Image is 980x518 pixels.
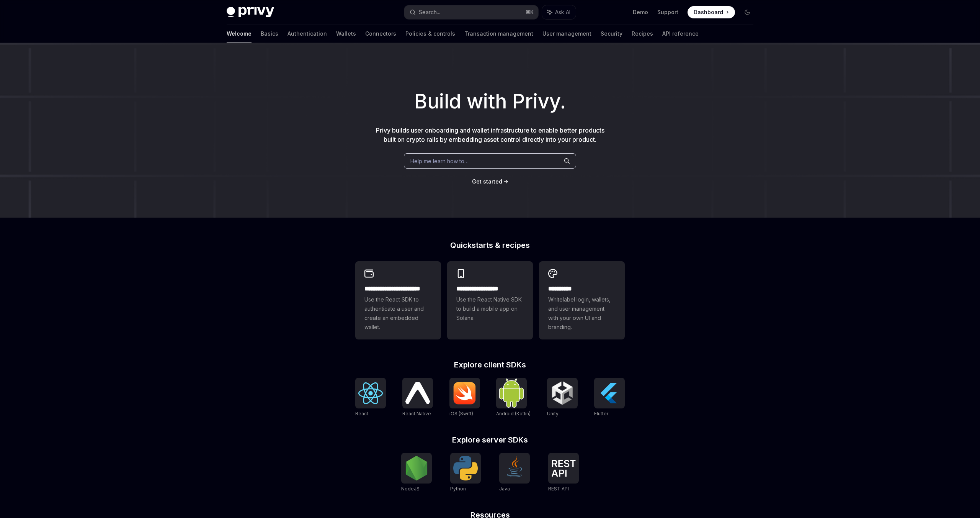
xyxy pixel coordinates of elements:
[657,8,678,16] a: Support
[547,411,559,416] span: Unity
[12,87,968,116] h1: Build with Privy.
[449,411,473,416] span: iOS (Swift)
[597,381,622,405] img: Flutter
[526,9,534,15] span: ⌘ K
[376,126,604,143] span: Privy builds user onboarding and wallet infrastructure to enable better products built on crypto ...
[355,378,386,418] a: ReactReact
[547,378,578,418] a: UnityUnity
[449,378,480,418] a: iOS (Swift)iOS (Swift)
[472,178,502,185] span: Get started
[450,453,481,493] a: PythonPython
[450,486,466,492] span: Python
[502,456,527,480] img: Java
[453,456,478,480] img: Python
[405,25,455,43] a: Policies & controls
[741,6,753,18] button: Toggle dark mode
[594,411,608,416] span: Flutter
[688,6,735,18] a: Dashboard
[662,25,699,43] a: API reference
[542,5,576,19] button: Ask AI
[287,25,327,43] a: Authentication
[632,25,653,43] a: Recipes
[550,381,575,405] img: Unity
[548,486,569,492] span: REST API
[496,411,531,416] span: Android (Kotlin)
[261,25,278,43] a: Basics
[472,178,502,185] a: Get started
[402,411,431,416] span: React Native
[401,486,420,492] span: NodeJS
[499,379,524,407] img: Android (Kotlin)
[548,295,616,332] span: Whitelabel login, wallets, and user management with your own UI and branding.
[542,25,591,43] a: User management
[401,453,432,493] a: NodeJSNodeJS
[456,295,524,323] span: Use the React Native SDK to build a mobile app on Solana.
[404,5,538,19] button: Search...⌘K
[539,261,625,339] a: **** *****Whitelabel login, wallets, and user management with your own UI and branding.
[355,436,625,444] h2: Explore server SDKs
[336,25,356,43] a: Wallets
[601,25,622,43] a: Security
[499,486,510,492] span: Java
[452,382,477,405] img: iOS (Swift)
[594,378,625,418] a: FlutterFlutter
[227,25,252,43] a: Welcome
[633,8,648,16] a: Demo
[419,8,440,17] div: Search...
[555,8,570,16] span: Ask AI
[694,8,723,16] span: Dashboard
[404,456,429,480] img: NodeJS
[355,361,625,369] h2: Explore client SDKs
[499,453,530,493] a: JavaJava
[364,295,432,332] span: Use the React SDK to authenticate a user and create an embedded wallet.
[355,411,368,416] span: React
[464,25,533,43] a: Transaction management
[365,25,396,43] a: Connectors
[496,378,531,418] a: Android (Kotlin)Android (Kotlin)
[548,453,579,493] a: REST APIREST API
[355,241,625,249] h2: Quickstarts & recipes
[447,261,533,339] a: **** **** **** ***Use the React Native SDK to build a mobile app on Solana.
[405,382,430,404] img: React Native
[410,157,469,165] span: Help me learn how to…
[551,460,576,477] img: REST API
[402,378,433,418] a: React NativeReact Native
[227,7,274,18] img: dark logo
[358,382,383,404] img: React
